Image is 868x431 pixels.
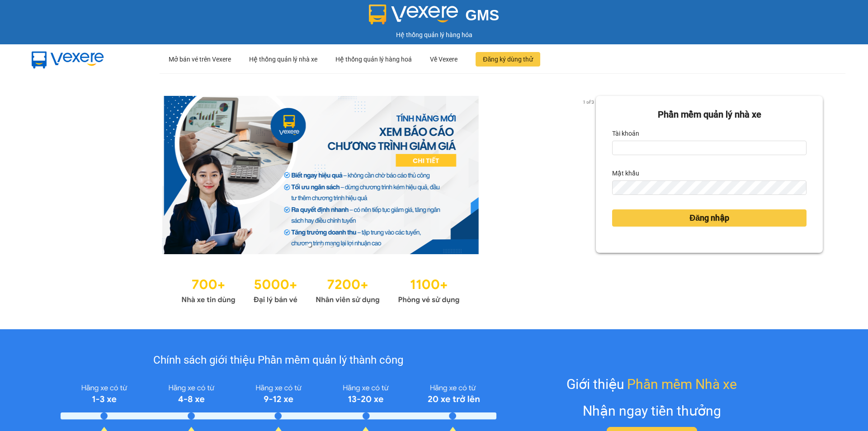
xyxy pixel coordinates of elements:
button: Đăng nhập [612,209,807,227]
input: Tài khoản [612,141,807,155]
div: Hệ thống quản lý hàng hóa [2,30,866,40]
button: next slide / item [583,96,596,254]
div: Hệ thống quản lý hàng hoá [335,45,412,74]
li: slide item 1 [308,243,311,247]
div: Nhận ngay tiền thưởng [583,400,721,422]
input: Mật khẩu [612,180,807,195]
div: Chính sách giới thiệu Phần mềm quản lý thành công [61,352,496,369]
div: Phần mềm quản lý nhà xe [612,108,807,122]
a: GMS [369,14,500,21]
span: Đăng nhập [689,212,729,224]
p: 1 of 3 [580,96,596,108]
label: Tài khoản [612,126,639,141]
button: previous slide / item [45,96,58,254]
li: slide item 3 [330,243,333,247]
div: Giới thiệu [566,374,737,395]
span: Phần mềm Nhà xe [627,374,737,395]
div: Về Vexere [430,45,458,74]
img: Statistics.png [181,272,460,307]
label: Mật khẩu [612,166,639,180]
span: GMS [465,7,499,24]
div: Mở bán vé trên Vexere [169,45,231,74]
img: logo 2 [369,5,458,24]
button: Đăng ký dùng thử [476,52,540,66]
span: Đăng ký dùng thử [483,54,533,64]
div: Hệ thống quản lý nhà xe [249,45,317,74]
li: slide item 2 [319,243,322,247]
img: mbUUG5Q.png [23,44,113,74]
